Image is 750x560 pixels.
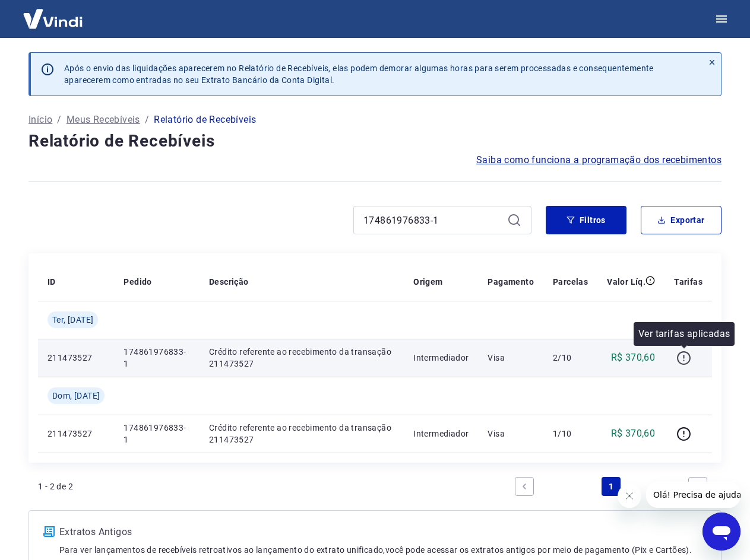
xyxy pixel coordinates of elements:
p: / [145,113,149,127]
p: ID [48,276,56,288]
p: R$ 370,60 [611,351,656,365]
p: / [57,113,61,127]
span: Dom, [DATE] [52,390,100,402]
p: Descrição [209,276,249,288]
p: Relatório de Recebíveis [154,113,256,127]
ul: Pagination [510,472,712,501]
p: Intermediador [413,428,469,440]
a: Meus Recebíveis [67,113,140,127]
p: Origem [413,276,442,288]
p: Tarifas [674,276,702,288]
a: Previous page [515,477,534,496]
p: 211473527 [48,352,105,364]
p: Intermediador [413,352,469,364]
p: Extratos Antigos [59,525,707,539]
a: Início [29,113,52,127]
a: Saiba como funciona a programação dos recebimentos [476,153,721,167]
p: R$ 370,60 [611,427,656,441]
p: Crédito referente ao recebimento da transação 211473527 [209,422,394,446]
p: Parcelas [553,276,588,288]
p: 2/10 [553,352,588,364]
p: Crédito referente ao recebimento da transação 211473527 [209,346,394,370]
p: 174861976833-1 [124,422,190,446]
p: 1 - 2 de 2 [38,481,73,492]
p: Pedido [124,276,151,288]
a: Next page [688,477,707,496]
button: Exportar [641,206,721,234]
iframe: Mensagem da empresa [646,482,740,508]
p: 174861976833-1 [124,346,190,370]
input: Busque pelo número do pedido [363,211,502,229]
a: Page 1 is your current page [602,477,621,496]
p: Após o envio das liquidações aparecerem no Relatório de Recebíveis, elas podem demorar algumas ho... [64,62,694,86]
p: Pagamento [488,276,534,288]
span: Ter, [DATE] [52,314,93,326]
p: Para ver lançamentos de recebíveis retroativos ao lançamento do extrato unificado, você pode aces... [59,544,707,556]
span: Olá! Precisa de ajuda? [7,8,100,18]
iframe: Botão para abrir a janela de mensagens [702,513,740,551]
p: Visa [488,428,534,440]
p: 1/10 [553,428,588,440]
p: Ver tarifas aplicadas [638,327,730,341]
p: 211473527 [48,428,105,440]
p: Valor Líq. [607,276,645,288]
button: Filtros [546,206,626,234]
iframe: Fechar mensagem [618,484,641,508]
img: ícone [43,526,55,537]
h4: Relatório de Recebíveis [29,129,721,153]
p: Visa [488,352,534,364]
img: Vindi [14,1,91,37]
